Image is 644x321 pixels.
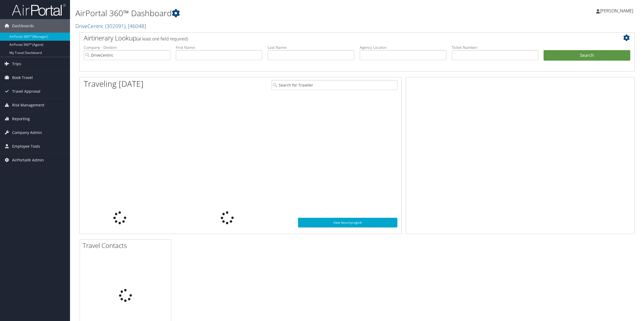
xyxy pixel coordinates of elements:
[12,98,44,112] span: Risk Management
[452,45,538,50] label: Ticket Number:
[360,45,446,50] label: Agency Locator:
[105,22,125,30] span: ( 302091 )
[12,4,66,16] img: airportal-logo.png
[544,50,630,61] button: Search
[12,153,44,167] span: AirPortal® Admin
[176,45,262,50] label: First Name:
[268,45,354,50] label: Last Name:
[12,85,40,98] span: Travel Approval
[75,8,451,19] h1: AirPortal 360™ Dashboard
[271,80,397,90] input: Search for Traveler
[136,36,188,42] span: (at least one field required)
[12,112,30,126] span: Reporting
[12,19,34,33] span: Dashboards
[298,218,397,227] a: View SecurityLogic®
[600,8,633,14] span: [PERSON_NAME]
[83,241,171,250] h2: Travel Contacts
[125,22,146,30] span: , [ 46048 ]
[84,78,143,89] h1: Traveling [DATE]
[84,45,170,50] label: Company - Division:
[596,3,639,19] a: [PERSON_NAME]
[12,71,33,84] span: Book Travel
[12,57,21,71] span: Trips
[84,33,584,43] h2: Airtinerary Lookup
[75,22,146,30] a: DriveCentric
[12,140,40,153] span: Employee Tools
[12,126,42,139] span: Company Admin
